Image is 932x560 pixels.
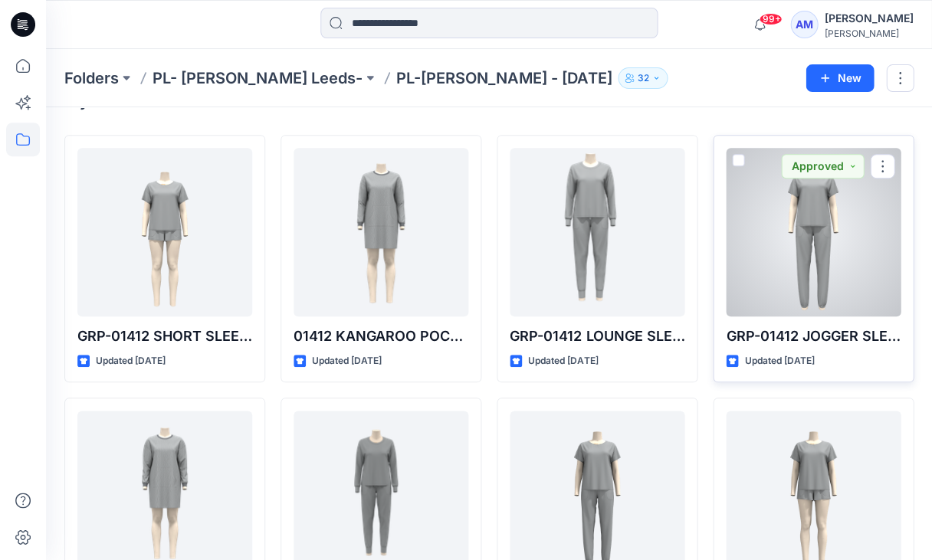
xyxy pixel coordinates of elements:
a: Folders [64,67,119,89]
a: GRP-01412 SHORT SLEEP SET_DEV_REV2 [77,148,252,316]
p: 32 [637,70,648,87]
div: [PERSON_NAME] [824,9,913,28]
p: GRP-01412 JOGGER SLEEP SET_DEV_REV2 [726,326,901,347]
p: PL-[PERSON_NAME] - [DATE] [396,67,612,89]
a: PL- [PERSON_NAME] Leeds- [153,67,363,89]
a: GRP-01412 LOUNGE SLEEP SET_DEV_REV02 [510,148,684,316]
p: 01412 KANGAROO POCKET SLEEP SHIRT REV3 [294,326,468,347]
p: Updated [DATE] [744,353,814,369]
p: GRP-01412 LOUNGE SLEEP SET_DEV_REV02 [510,326,684,347]
p: GRP-01412 SHORT SLEEP SET_DEV_REV2 [77,326,252,347]
a: 01412 KANGAROO POCKET SLEEP SHIRT REV3 [294,148,468,316]
a: GRP-01412 JOGGER SLEEP SET_DEV_REV2 [726,148,901,316]
p: Updated [DATE] [528,353,598,369]
button: New [806,64,874,92]
p: Updated [DATE] [96,353,166,369]
div: AM [790,11,818,38]
p: Updated [DATE] [312,353,382,369]
span: 99+ [759,13,782,25]
button: 32 [618,67,668,89]
div: [PERSON_NAME] [824,28,913,39]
